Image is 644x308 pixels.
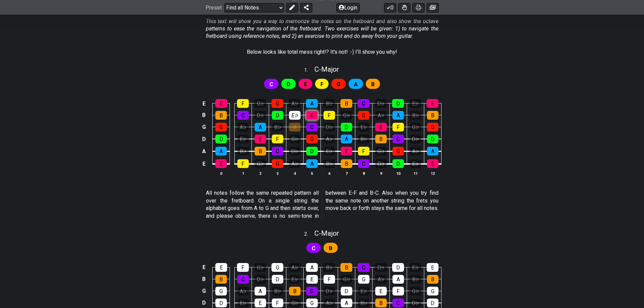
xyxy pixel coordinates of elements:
div: D [427,135,438,143]
button: Edit Preset [286,3,298,12]
div: A [255,287,266,295]
th: 6 [320,170,338,177]
div: D♭ [375,99,387,108]
div: A [306,263,318,272]
div: E [427,263,438,272]
button: Create image [427,3,439,12]
div: D [215,135,227,143]
span: First enable full edit mode to edit [304,79,307,89]
div: A [341,135,352,143]
div: G♭ [254,99,266,108]
div: E [215,159,227,168]
td: B [200,109,208,121]
div: A [255,123,266,132]
p: All notes follow the same repeated pattern all over the fretboard. On a single string the alphabe... [206,189,438,220]
div: G♭ [375,147,387,156]
div: G [215,287,227,295]
div: G♭ [410,123,421,132]
div: E♭ [289,275,301,284]
div: G♭ [410,287,421,295]
div: D♭ [375,159,387,168]
div: C [237,111,249,120]
th: 11 [407,170,424,177]
div: D [392,263,404,272]
div: A [306,159,318,168]
div: D [272,275,283,284]
div: E [255,135,266,143]
span: First enable full edit mode to edit [269,79,273,89]
div: D [427,299,438,307]
div: F [358,147,369,156]
th: 8 [355,170,372,177]
div: E [255,299,266,307]
div: D♭ [410,299,421,307]
button: Share Preset [300,3,312,12]
div: D♭ [324,123,335,132]
div: B [289,287,301,295]
div: B [341,159,352,168]
div: B♭ [410,111,421,120]
div: C [358,159,369,168]
div: E♭ [409,263,421,272]
div: G [427,287,438,295]
div: A [392,275,404,284]
div: E♭ [410,159,421,168]
th: 0 [213,170,230,177]
div: B♭ [323,263,335,272]
div: G♭ [289,135,301,143]
span: C - Major [314,229,339,237]
div: F [272,135,283,143]
div: B [340,263,352,272]
div: E♭ [358,123,369,132]
div: B [255,147,266,156]
div: A♭ [237,287,249,295]
div: B [340,99,352,108]
span: Preset [206,4,222,11]
div: D♭ [324,287,335,295]
div: D [341,287,352,295]
div: A♭ [289,99,301,108]
div: B [427,275,438,284]
div: A [427,147,438,156]
div: F [237,263,249,272]
div: A [341,299,352,307]
select: Preset [224,3,284,12]
div: A [306,99,318,108]
div: C [358,263,369,272]
div: E [341,147,352,156]
div: A♭ [289,159,301,168]
span: 2 . [304,231,314,238]
td: E [200,157,208,170]
th: 10 [389,170,407,177]
div: A♭ [324,135,335,143]
div: A♭ [289,263,301,272]
div: G♭ [341,111,352,120]
td: G [200,285,208,297]
div: A [215,147,227,156]
div: F [237,99,249,108]
div: C [392,299,404,307]
div: E [306,275,318,284]
div: E♭ [409,99,421,108]
div: D [392,159,404,168]
p: Below looks like total mess right!? It's not! :-) I'll show you why! [247,48,397,56]
span: First enable full edit mode to edit [287,79,290,89]
span: First enable full edit mode to edit [312,243,315,253]
div: B [375,135,387,143]
td: G [200,121,208,133]
div: G♭ [289,299,301,307]
button: Toggle Dexterity for all fretkits [398,3,410,12]
button: Print [412,3,425,12]
td: B [200,273,208,285]
div: D♭ [289,147,301,156]
div: C [358,99,369,108]
div: E [375,287,387,295]
div: G♭ [254,263,266,272]
div: B [215,111,227,120]
div: G [358,275,369,284]
div: F [237,159,249,168]
div: B♭ [358,299,369,307]
div: E [215,263,227,272]
span: C - Major [314,65,339,73]
button: 0 [384,3,396,12]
